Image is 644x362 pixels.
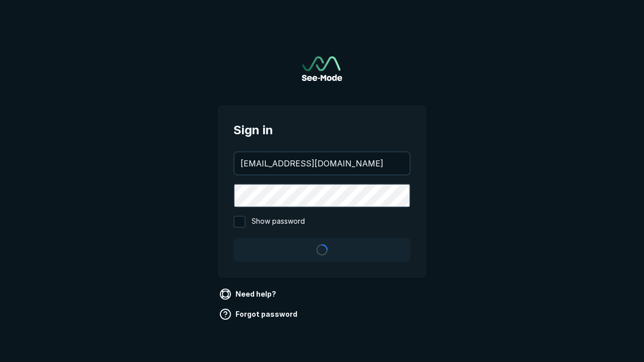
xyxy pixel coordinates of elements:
img: See-Mode Logo [302,56,342,81]
span: Show password [252,216,305,228]
span: Sign in [233,121,411,139]
a: Forgot password [217,306,301,322]
a: Need help? [217,286,280,302]
input: your@email.com [234,152,410,174]
a: Go to sign in [302,56,342,81]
